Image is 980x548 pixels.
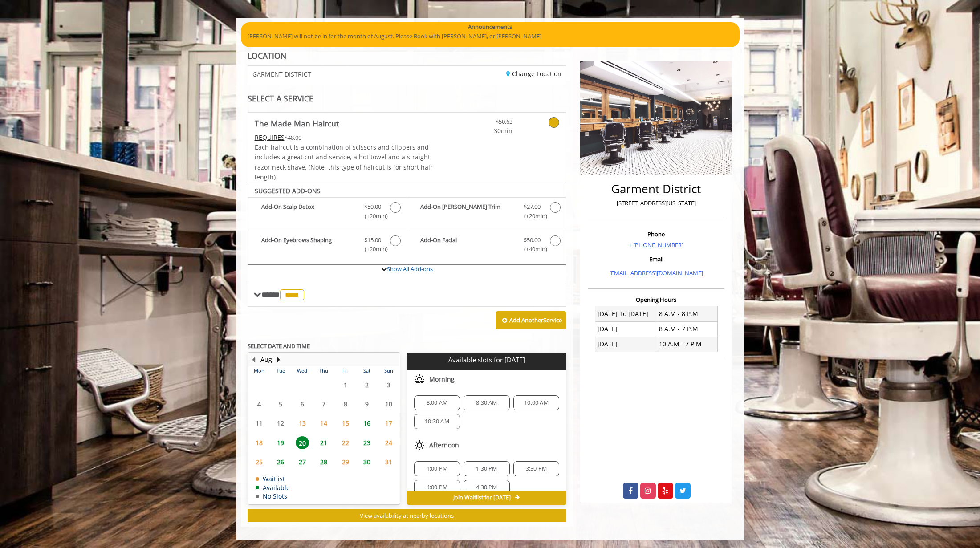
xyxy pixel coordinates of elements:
label: Add-On Scalp Detox [252,202,402,223]
button: View availability at nearby locations [248,509,567,522]
th: Thu [313,366,334,375]
b: Announcements [468,22,512,32]
span: Join Waitlist for [DATE] [453,494,511,501]
td: [DATE] [595,337,656,352]
td: Select day24 [378,433,399,452]
td: Select day16 [356,414,378,433]
b: Add-On [PERSON_NAME] Trim [420,202,515,221]
span: 26 [274,455,287,468]
span: Each haircut is a combination of scissors and clippers and includes a great cut and service, a ho... [255,143,433,181]
button: Aug [260,355,272,365]
td: Select day21 [313,433,334,452]
span: 14 [317,417,330,430]
span: 17 [382,417,395,430]
b: The Made Man Haircut [255,117,339,130]
span: 4:00 PM [427,484,447,491]
td: Select day29 [334,452,356,471]
img: afternoon slots [414,440,425,451]
td: Select day27 [291,452,313,471]
td: Select day26 [270,452,291,471]
div: SELECT A SERVICE [248,94,567,103]
span: 1:30 PM [476,465,497,472]
td: Select day23 [356,433,378,452]
td: Select day22 [334,433,356,452]
span: 23 [360,436,374,449]
span: View availability at nearby locations [360,511,454,520]
td: 10 A.M - 7 P.M [656,337,718,352]
span: 22 [339,436,352,449]
h3: Phone [590,231,722,237]
button: Previous Month [250,355,257,365]
td: No Slots [256,493,290,499]
td: Waitlist [256,475,290,482]
p: [PERSON_NAME] will not be in for the month of August. Please Book with [PERSON_NAME], or [PERSON_... [248,32,733,41]
td: Select day31 [378,452,399,471]
div: 8:30 AM [464,395,509,410]
span: 21 [317,436,330,449]
span: (+20min ) [359,244,386,254]
p: Available slots for [DATE] [411,356,563,364]
td: Select day17 [378,414,399,433]
div: 1:00 PM [414,461,460,476]
td: 8 A.M - 8 P.M [656,306,718,321]
span: 27 [296,455,309,468]
td: 8 A.M - 7 P.M [656,321,718,337]
div: 1:30 PM [464,461,509,476]
p: [STREET_ADDRESS][US_STATE] [590,199,722,208]
span: 16 [360,417,374,430]
span: 31 [382,455,395,468]
label: Add-On Beard Trim [411,202,561,223]
div: 4:00 PM [414,480,460,495]
span: This service needs some Advance to be paid before we block your appointment [255,133,285,142]
span: $27.00 [524,202,541,211]
td: Select day25 [248,452,270,471]
td: Select day15 [334,414,356,433]
span: 8:00 AM [427,399,447,406]
div: 10:00 AM [513,395,559,410]
span: 24 [382,436,395,449]
td: Select day28 [313,452,334,471]
span: 30 [360,455,374,468]
label: Add-On Eyebrows Shaping [252,235,402,256]
span: GARMENT DISTRICT [252,71,311,77]
span: 30min [460,126,512,136]
b: SUGGESTED ADD-ONS [255,187,321,195]
span: 19 [274,436,287,449]
th: Wed [291,366,313,375]
td: Available [256,484,290,491]
span: $50.00 [524,235,541,245]
span: 18 [252,436,266,449]
b: SELECT DATE AND TIME [248,342,310,350]
td: Select day13 [291,414,313,433]
b: Add-On Eyebrows Shaping [261,235,355,254]
a: Change Location [506,69,561,78]
span: Morning [429,376,455,383]
img: morning slots [414,374,425,385]
span: 15 [339,417,352,430]
button: Next Month [275,355,282,365]
span: 29 [339,455,352,468]
td: [DATE] To [DATE] [595,306,656,321]
a: [EMAIL_ADDRESS][DOMAIN_NAME] [609,269,703,277]
th: Fri [334,366,356,375]
span: (+40min ) [519,244,545,254]
th: Tue [270,366,291,375]
th: Sun [378,366,399,375]
span: 20 [296,436,309,449]
th: Mon [248,366,270,375]
h3: Opening Hours [588,296,724,303]
div: 8:00 AM [414,395,460,410]
span: 10:00 AM [524,399,549,406]
div: The Made Man Haircut Add-onS [248,183,567,265]
span: Afternoon [429,442,459,449]
span: 8:30 AM [476,399,497,406]
span: 13 [296,417,309,430]
span: (+20min ) [359,211,386,221]
b: Add-On Facial [420,235,515,254]
button: Add AnotherService [496,311,566,330]
b: Add Another Service [509,316,562,324]
td: [DATE] [595,321,656,337]
span: 4:30 PM [476,484,497,491]
a: + [PHONE_NUMBER] [629,241,683,249]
